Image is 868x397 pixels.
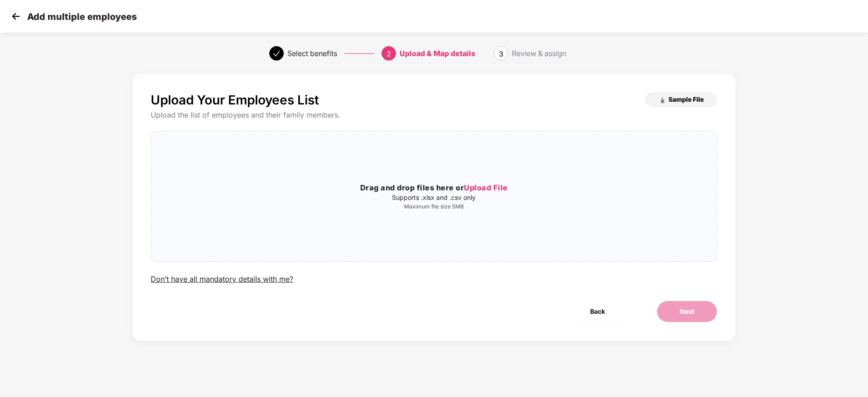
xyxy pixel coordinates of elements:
div: Upload & Map details [400,46,475,61]
button: Back [568,301,628,322]
div: Upload the list of employees and their family members. [151,110,717,120]
span: Upload File [464,183,508,192]
img: download_icon [659,97,666,104]
button: Sample File [645,92,717,107]
p: Add multiple employees [27,11,137,22]
div: Select benefits [287,46,337,61]
div: Review & assign [512,46,566,61]
span: 2 [386,49,391,58]
p: Supports .xlsx and .csv only [151,194,717,201]
span: Sample File [668,95,704,104]
span: 3 [499,49,503,58]
img: svg+xml;base64,PHN2ZyB4bWxucz0iaHR0cDovL3d3dy53My5vcmcvMjAwMC9zdmciIHdpZHRoPSIzMCIgaGVpZ2h0PSIzMC... [9,9,23,23]
p: Upload Your Employees List [151,92,319,108]
h3: Drag and drop files here or [151,182,717,194]
span: Back [590,307,605,317]
button: Next [657,301,717,322]
p: Maximum file size 5MB [151,203,717,210]
span: Drag and drop files here orUpload FileSupports .xlsx and .csv onlyMaximum file size 5MB [151,131,717,261]
span: check [273,50,280,57]
div: Don’t have all mandatory details with me? [151,274,293,284]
